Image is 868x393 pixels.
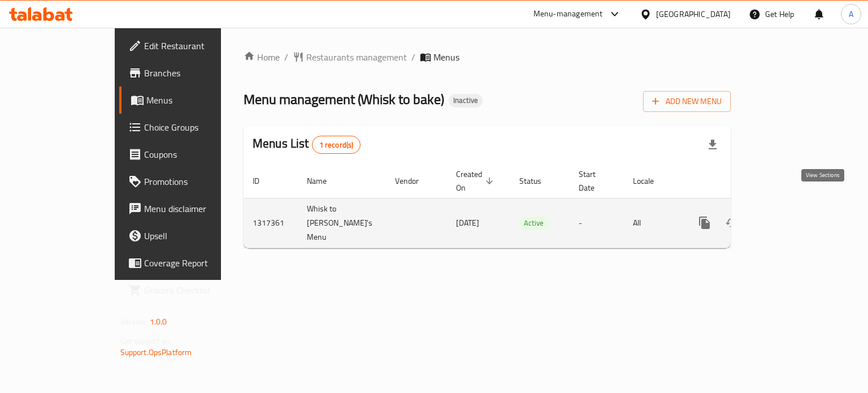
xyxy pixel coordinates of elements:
[313,140,361,150] span: 1 record(s)
[456,167,497,195] span: Created On
[718,209,745,236] button: Change Status
[150,314,167,329] span: 1.0.0
[244,198,298,248] td: 1317361
[119,168,260,195] a: Promotions
[144,148,251,161] span: Coupons
[144,39,251,53] span: Edit Restaurant
[120,334,172,348] span: Get support on:
[119,195,260,222] a: Menu disclaimer
[119,249,260,277] a: Coverage Report
[144,229,251,243] span: Upsell
[119,277,260,304] a: Grocery Checklist
[449,96,483,105] span: Inactive
[119,222,260,249] a: Upsell
[120,345,192,360] a: Support.OpsPlatform
[244,50,280,64] a: Home
[624,198,682,248] td: All
[519,217,548,230] span: Active
[699,131,726,158] div: Export file
[656,8,731,20] div: [GEOGRAPHIC_DATA]
[119,87,260,114] a: Menus
[244,164,809,248] table: enhanced table
[253,135,361,154] h2: Menus List
[682,164,809,198] th: Actions
[120,314,148,329] span: Version:
[119,141,260,168] a: Coupons
[411,50,415,64] li: /
[144,175,251,188] span: Promotions
[652,94,722,109] span: Add New Menu
[144,283,251,297] span: Grocery Checklist
[144,202,251,215] span: Menu disclaimer
[144,120,251,134] span: Choice Groups
[298,198,386,248] td: Whisk to [PERSON_NAME]'s Menu
[146,93,251,107] span: Menus
[519,217,548,230] div: Active
[643,91,731,112] button: Add New Menu
[293,50,407,64] a: Restaurants management
[691,209,718,236] button: more
[284,50,288,64] li: /
[395,174,433,188] span: Vendor
[456,215,479,230] span: [DATE]
[533,7,603,21] div: Menu-management
[306,50,407,64] span: Restaurants management
[579,167,610,195] span: Start Date
[519,174,556,188] span: Status
[119,114,260,141] a: Choice Groups
[307,174,341,188] span: Name
[144,66,251,80] span: Branches
[570,198,624,248] td: -
[433,50,459,64] span: Menus
[633,174,669,188] span: Locale
[849,8,853,20] span: A
[119,59,260,87] a: Branches
[312,136,361,154] div: Total records count
[244,87,444,112] span: Menu management ( Whisk to bake )
[253,174,274,188] span: ID
[449,94,483,107] div: Inactive
[244,50,731,64] nav: breadcrumb
[119,32,260,59] a: Edit Restaurant
[144,256,251,270] span: Coverage Report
